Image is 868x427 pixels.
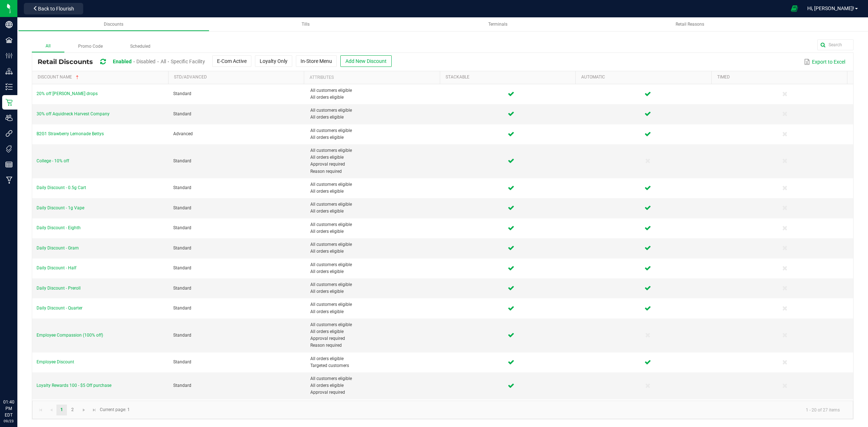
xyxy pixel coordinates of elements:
[3,418,14,424] p: 09/23
[310,107,438,114] span: All customers eligible
[37,111,110,116] span: 30% off Aquidneck Harvest Company
[5,161,13,168] inline-svg: Reports
[5,99,13,106] inline-svg: Retail
[310,181,438,188] span: All customers eligible
[310,221,438,228] span: All customers eligible
[113,59,132,64] span: Enabled
[310,134,438,141] span: All orders eligible
[5,83,13,90] inline-svg: Inventory
[37,205,84,210] span: Daily Discount - 1g Vape
[310,228,438,235] span: All orders eligible
[67,405,78,415] a: Page 2
[56,405,67,415] a: Page 1
[173,265,191,270] span: Standard
[310,147,438,154] span: All customers eligible
[37,131,104,136] span: B2G1 Strawberry Lemonade Bettys
[5,114,13,121] inline-svg: Users
[5,176,13,184] inline-svg: Manufacturing
[173,131,193,136] span: Advanced
[174,74,301,80] a: Std/AdvancedSortable
[310,208,438,215] span: All orders eligible
[310,342,438,349] span: Reason required
[212,55,251,67] button: E-Com Active
[5,68,13,75] inline-svg: Distribution
[37,185,86,190] span: Daily Discount - 0.5g Cart
[37,245,79,251] span: Daily Discount - Gram
[75,74,80,80] span: Sortable
[345,58,387,64] span: Add New Discount
[38,55,397,69] div: Retail Discounts
[32,401,853,419] kendo-pager: Current page: 1
[37,265,76,270] span: Daily Discount - Half
[817,39,854,50] input: Search
[37,359,74,364] span: Employee Discount
[79,405,89,415] a: Go to the next page
[173,306,191,311] span: Standard
[81,407,87,413] span: Go to the next page
[173,185,191,190] span: Standard
[310,389,438,396] span: Approval required
[310,328,438,335] span: All orders eligible
[24,3,83,14] button: Back to Flourish
[255,55,292,67] button: Loyalty Only
[37,333,103,338] span: Employee Compassion (100% off)
[173,245,191,251] span: Standard
[173,225,191,230] span: Standard
[310,308,438,315] span: All orders eligible
[173,359,191,364] span: Standard
[302,22,310,27] span: Tills
[310,168,438,175] span: Reason required
[7,369,29,391] iframe: Resource center
[310,161,438,168] span: Approval required
[5,52,13,59] inline-svg: Configuration
[296,55,337,67] button: In-Store Menu
[310,188,438,195] span: All orders eligible
[173,158,191,163] span: Standard
[3,399,14,418] p: 01:40 PM EDT
[310,114,438,121] span: All orders eligible
[104,22,123,27] span: Discounts
[37,306,82,311] span: Daily Discount - Quarter
[310,321,438,328] span: All customers eligible
[116,41,164,52] label: Scheduled
[171,59,205,64] span: Specific Facility
[581,74,709,80] a: AutomaticSortable
[310,87,438,94] span: All customers eligible
[310,375,438,382] span: All customers eligible
[310,268,438,275] span: All orders eligible
[310,355,438,362] span: All orders eligible
[310,362,438,369] span: Targeted customers
[89,405,100,415] a: Go to the last page
[173,333,191,338] span: Standard
[173,205,191,210] span: Standard
[304,71,440,84] th: Attributes
[310,382,438,389] span: All orders eligible
[310,281,438,288] span: All customers eligible
[38,74,165,80] a: Discount NameSortable
[37,383,111,388] span: Loyalty Rewards 100 - $5 Off purchase
[488,22,507,27] span: Terminals
[807,5,854,11] span: Hi, [PERSON_NAME]!
[161,59,166,64] span: All
[92,407,97,413] span: Go to the last page
[173,111,191,116] span: Standard
[717,74,844,80] a: TimedSortable
[173,286,191,291] span: Standard
[676,22,704,27] span: Retail Reasons
[310,94,438,101] span: All orders eligible
[310,261,438,268] span: All customers eligible
[37,158,69,163] span: College - 10% off
[37,225,81,230] span: Daily Discount - Eighth
[340,55,392,67] button: Add New Discount
[5,130,13,137] inline-svg: Integrations
[173,383,191,388] span: Standard
[173,91,191,96] span: Standard
[5,145,13,153] inline-svg: Tags
[5,37,13,44] inline-svg: Facilities
[136,59,156,64] span: Disabled
[5,21,13,28] inline-svg: Company
[37,91,98,96] span: 20% off [PERSON_NAME] drops
[446,74,573,80] a: StackableSortable
[310,248,438,255] span: All orders eligible
[38,6,74,12] span: Back to Flourish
